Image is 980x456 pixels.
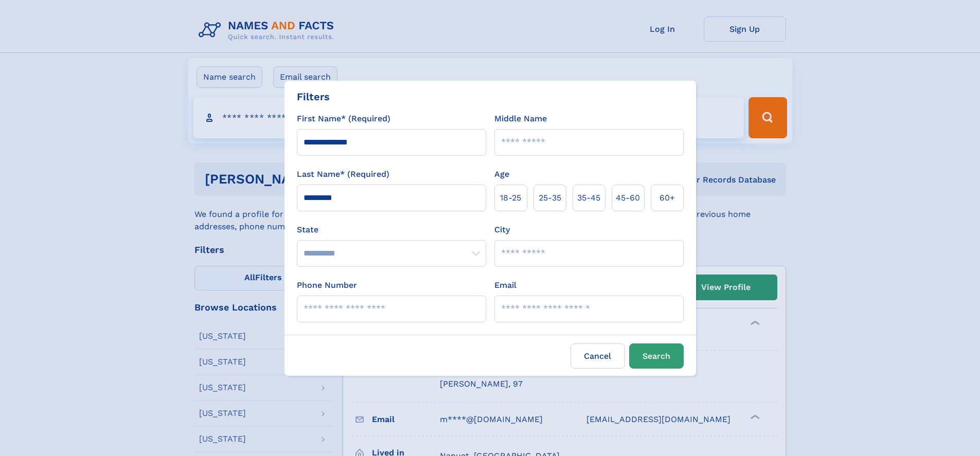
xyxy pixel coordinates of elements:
span: 25‑35 [539,192,561,204]
label: First Name* (Required) [297,113,390,125]
label: Email [494,279,516,291]
label: Last Name* (Required) [297,168,389,180]
span: 18‑25 [500,192,521,204]
label: State [297,224,486,236]
label: City [494,224,510,236]
button: Search [629,343,684,369]
label: Cancel [571,343,625,369]
span: 60+ [660,192,675,204]
div: Filters [297,89,330,104]
span: 35‑45 [577,192,600,204]
span: 45‑60 [616,192,640,204]
label: Phone Number [297,279,357,291]
label: Age [494,168,509,180]
label: Middle Name [494,113,547,125]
